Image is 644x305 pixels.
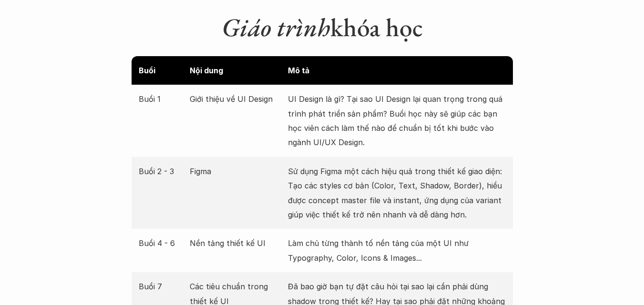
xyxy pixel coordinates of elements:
[139,279,185,294] p: Buổi 7
[139,164,185,178] p: Buổi 2 - 3
[288,66,309,75] strong: Mô tả
[139,236,185,250] p: Buổi 4 - 6
[190,236,283,250] p: Nền tảng thiết kế UI
[222,10,330,44] em: Giáo trình
[132,12,513,43] h1: khóa học
[288,236,506,265] p: Làm chủ từng thành tố nền tảng của một UI như Typography, Color, Icons & Images...
[190,66,223,75] strong: Nội dung
[139,92,185,106] p: Buổi 1
[288,92,506,150] p: UI Design là gì? Tại sao UI Design lại quan trọng trong quá trình phát triển sản phẩm? Buổi học n...
[190,92,283,106] p: Giới thiệu về UI Design
[190,164,283,178] p: Figma
[139,66,155,75] strong: Buổi
[288,164,506,222] p: Sử dụng Figma một cách hiệu quả trong thiết kế giao diện: Tạo các styles cơ bản (Color, Text, Sha...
